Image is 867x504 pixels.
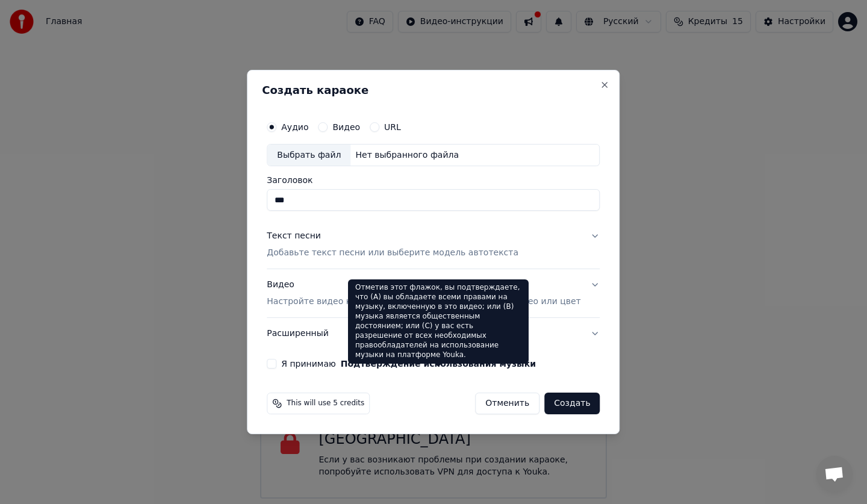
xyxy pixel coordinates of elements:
h2: Создать караоке [262,85,604,96]
span: This will use 5 credits [287,399,364,408]
button: Текст песниДобавьте текст песни или выберите модель автотекста [267,221,600,269]
button: Отменить [475,393,539,414]
div: Нет выбранного файла [350,149,464,161]
p: Добавьте текст песни или выберите модель автотекста [267,247,518,260]
label: URL [384,123,401,131]
div: Текст песни [267,231,321,243]
button: ВидеоНастройте видео караоке: используйте изображение, видео или цвет [267,270,600,318]
div: Выбрать файл [267,145,350,166]
label: Заголовок [267,176,600,185]
p: Настройте видео караоке: используйте изображение, видео или цвет [267,296,580,308]
label: Видео [332,123,360,131]
div: Отметив этот флажок, вы подтверждаете, что (A) вы обладаете всеми правами на музыку, включенную в... [348,279,529,364]
div: Видео [267,279,580,308]
label: Я принимаю [281,359,536,368]
button: Расширенный [267,318,600,349]
button: Я принимаю [341,359,536,368]
button: Создать [544,393,600,414]
label: Аудио [281,123,308,131]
